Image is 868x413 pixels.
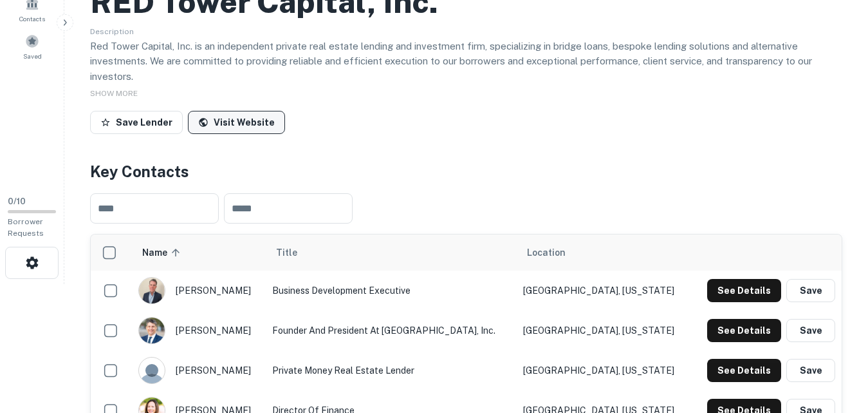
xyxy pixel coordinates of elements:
[138,317,259,344] div: [PERSON_NAME]
[517,235,692,271] th: Location
[707,319,781,342] button: See Details
[266,235,517,271] th: Title
[139,358,165,383] img: 9c8pery4andzj6ohjkjp54ma2
[804,310,868,372] iframe: Chat Widget
[786,359,835,382] button: Save
[188,111,285,134] a: Visit Website
[90,160,842,183] h4: Key Contacts
[527,245,566,260] span: Location
[138,277,259,304] div: [PERSON_NAME]
[8,197,26,206] span: 0 / 10
[139,278,165,303] img: 1687456372989
[786,319,835,342] button: Save
[138,357,259,384] div: [PERSON_NAME]
[276,245,314,260] span: Title
[90,89,138,98] span: SHOW MORE
[19,14,45,24] span: Contacts
[517,271,692,311] td: [GEOGRAPHIC_DATA], [US_STATE]
[132,235,266,271] th: Name
[266,351,517,390] td: Private Money Real Estate Lender
[517,311,692,351] td: [GEOGRAPHIC_DATA], [US_STATE]
[90,39,842,84] p: Red Tower Capital, Inc. is an independent private real estate lending and investment firm, specia...
[90,27,134,36] span: Description
[90,111,183,134] button: Save Lender
[266,271,517,311] td: Business Development Executive
[8,217,44,238] span: Borrower Requests
[142,245,184,260] span: Name
[786,279,835,302] button: Save
[266,311,517,351] td: Founder and President at [GEOGRAPHIC_DATA], Inc.
[707,359,781,382] button: See Details
[23,51,42,61] span: Saved
[707,279,781,302] button: See Details
[517,351,692,390] td: [GEOGRAPHIC_DATA], [US_STATE]
[139,318,165,343] img: 1648247593757
[4,29,60,64] a: Saved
